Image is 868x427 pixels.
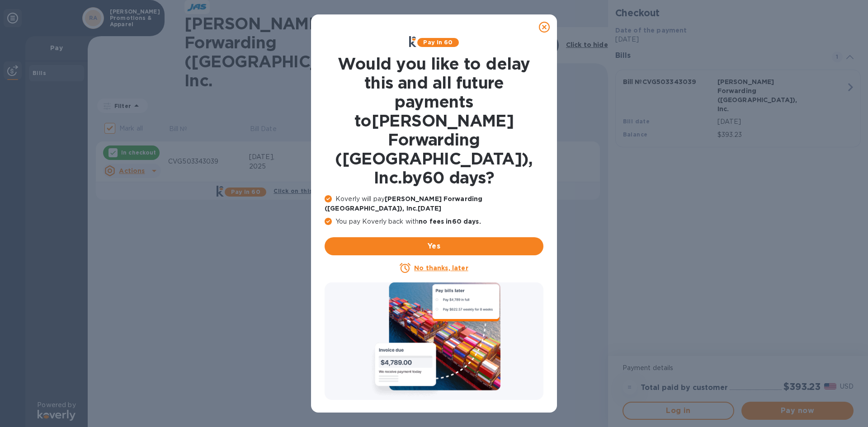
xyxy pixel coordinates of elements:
u: No thanks, later [414,264,468,272]
p: Koverly will pay [325,194,543,213]
b: Pay in 60 [423,39,453,46]
span: Yes [332,241,536,252]
p: You pay Koverly back with [325,217,543,226]
b: no fees in 60 days . [419,218,481,225]
b: [PERSON_NAME] Forwarding ([GEOGRAPHIC_DATA]), Inc. [DATE] [325,195,482,212]
h1: Would you like to delay this and all future payments to [PERSON_NAME] Forwarding ([GEOGRAPHIC_DAT... [325,54,543,187]
button: Yes [325,237,543,255]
